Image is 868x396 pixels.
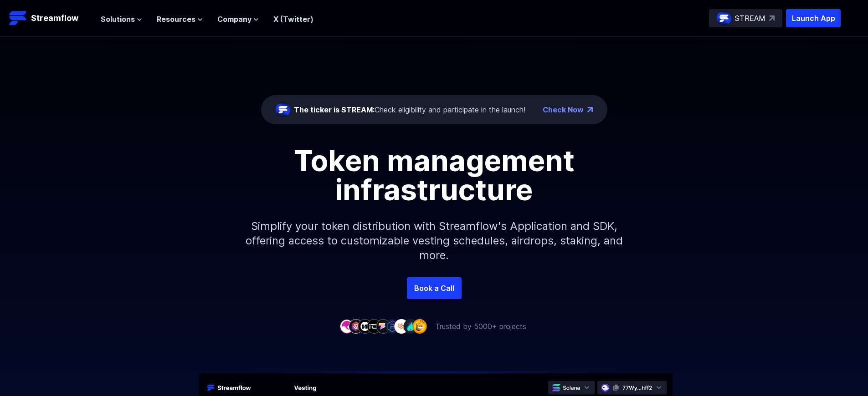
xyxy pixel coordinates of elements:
[394,319,409,333] img: company-7
[101,14,135,25] span: Solutions
[412,319,427,333] img: company-9
[587,107,593,112] img: top-right-arrow.png
[238,204,630,277] p: Simplify your token distribution with Streamflow's Application and SDK, offering access to custom...
[717,11,731,25] img: streamflow-logo-circle.png
[358,319,372,333] img: company-3
[349,319,363,333] img: company-2
[339,319,354,333] img: company-1
[709,9,782,27] a: STREAM
[376,319,390,333] img: company-5
[407,277,462,299] a: Book a Call
[9,9,27,27] img: Streamflow Logo
[157,14,195,25] span: Resources
[294,104,525,115] div: Check eligibility and participate in the launch!
[543,104,584,115] a: Check Now
[229,146,639,204] h1: Token management infrastructure
[101,14,142,25] button: Solutions
[217,14,259,25] button: Company
[157,14,203,25] button: Resources
[385,319,400,333] img: company-6
[786,9,841,27] button: Launch App
[367,319,381,333] img: company-4
[276,102,290,117] img: streamflow-logo-circle.png
[294,105,375,114] span: The ticker is STREAM:
[273,15,313,24] a: X (Twitter)
[31,12,78,25] p: Streamflow
[403,319,418,333] img: company-8
[435,321,526,332] p: Trusted by 5000+ projects
[769,15,775,21] img: top-right-arrow.svg
[9,9,92,27] a: Streamflow
[735,13,765,24] p: STREAM
[217,14,252,25] span: Company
